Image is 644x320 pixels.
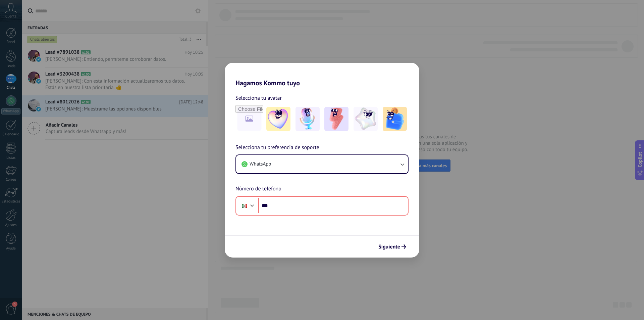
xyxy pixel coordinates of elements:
[235,94,282,102] span: Selecciona tu avatar
[378,244,400,249] span: Siguiente
[235,143,319,152] span: Selecciona tu preferencia de soporte
[324,107,348,131] img: -3.jpeg
[383,107,407,131] img: -5.jpeg
[235,185,281,193] span: Número de teléfono
[296,107,320,131] img: -2.jpeg
[238,199,251,213] div: Mexico: + 52
[266,107,290,131] img: -1.jpeg
[225,63,419,87] h2: Hagamos Kommo tuyo
[250,161,271,168] span: WhatsApp
[236,155,408,173] button: WhatsApp
[354,107,378,131] img: -4.jpeg
[375,241,409,253] button: Siguiente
